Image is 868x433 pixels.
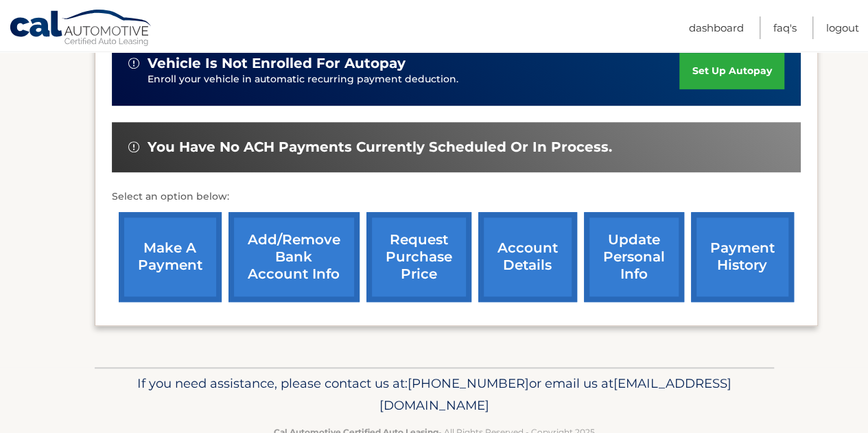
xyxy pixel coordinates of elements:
a: update personal info [584,212,684,302]
a: payment history [691,212,794,302]
a: make a payment [119,212,222,302]
p: Select an option below: [112,189,801,205]
img: alert-white.svg [128,58,139,69]
span: vehicle is not enrolled for autopay [148,55,406,72]
span: You have no ACH payments currently scheduled or in process. [148,139,612,156]
span: [PHONE_NUMBER] [408,375,529,391]
img: alert-white.svg [128,141,139,152]
a: FAQ's [773,16,797,39]
a: Cal Automotive [9,9,153,49]
a: account details [478,212,577,302]
a: request purchase price [366,212,471,302]
a: Dashboard [689,16,744,39]
p: If you need assistance, please contact us at: or email us at [104,373,765,417]
a: Logout [826,16,859,39]
a: set up autopay [679,53,784,89]
p: Enroll your vehicle in automatic recurring payment deduction. [148,72,680,87]
a: Add/Remove bank account info [228,212,360,302]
